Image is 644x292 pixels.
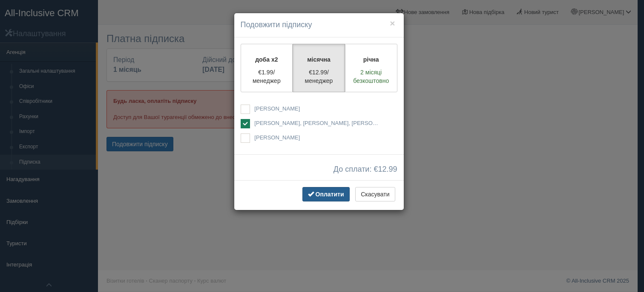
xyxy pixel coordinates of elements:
[254,120,446,126] span: [PERSON_NAME], [PERSON_NAME], [PERSON_NAME], [PERSON_NAME]
[351,55,392,64] p: річна
[302,187,350,201] button: Оплатити
[316,191,344,198] span: Оплатити
[378,165,397,173] span: 12.99
[298,55,339,64] p: місячна
[333,165,397,174] span: До сплати: €
[241,20,397,31] h4: Подовжити підписку
[246,55,287,64] p: доба x2
[254,105,300,112] span: [PERSON_NAME]
[355,187,395,201] button: Скасувати
[254,134,300,141] span: [PERSON_NAME]
[351,68,392,85] p: 2 місяці безкоштовно
[390,19,395,28] button: ×
[246,68,287,85] p: €1.99/менеджер
[298,68,339,85] p: €12.99/менеджер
